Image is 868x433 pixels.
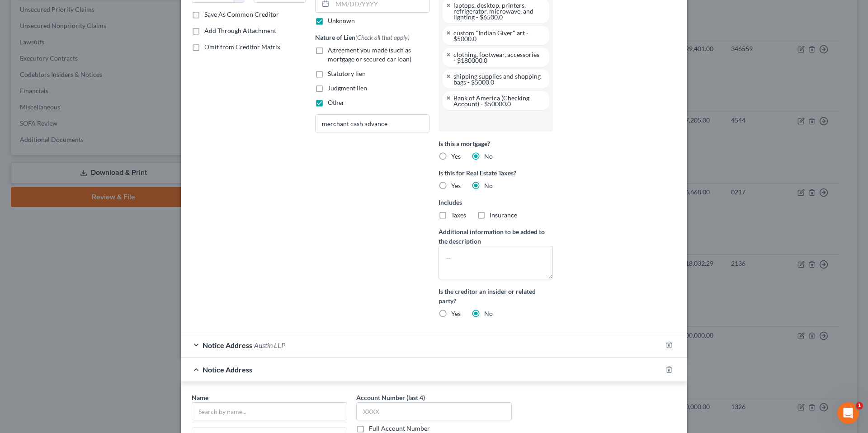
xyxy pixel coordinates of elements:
input: Specify... [316,115,429,132]
span: Yes [451,152,461,160]
span: Yes [451,182,461,189]
span: Yes [451,310,461,317]
span: No [484,310,493,317]
span: Statutory lien [328,70,366,77]
span: Other [328,99,344,106]
div: clothing, footwear, accessories - $180000.0 [453,52,542,63]
span: (Check all that apply) [355,33,410,41]
label: Additional information to be added to the description [439,227,553,246]
span: Notice Address [203,341,252,349]
span: Omit from Creditor Matrix [204,43,280,51]
label: Add Through Attachment [204,26,276,35]
label: Is the creditor an insider or related party? [439,287,553,306]
span: Insurance [490,211,517,219]
label: Is this a mortgage? [439,139,553,148]
input: Search by name... [192,402,347,420]
input: XXXX [356,402,512,420]
label: Full Account Number [369,424,430,433]
span: 1 [856,402,863,409]
span: Judgment lien [328,84,367,92]
div: laptops, desktop, printers, refrigerator, microwave, and lighting - $6500.0 [453,2,542,20]
div: shipping supplies and shopping bags - $5000.0 [453,73,542,85]
label: Is this for Real Estate Taxes? [439,168,553,178]
label: Save As Common Creditor [204,10,279,19]
div: custom "Indian Giver" art - $5000.0 [453,30,542,42]
label: Nature of Lien [315,33,410,42]
div: Bank of America (Checking Account) - $50000.0 [453,95,542,107]
span: Notice Address [203,365,252,374]
span: No [484,182,493,189]
span: Taxes [451,211,466,219]
span: Name [192,394,208,401]
label: Account Number (last 4) [356,393,425,402]
span: No [484,152,493,160]
span: Agreement you made (such as mortgage or secured car loan) [328,46,411,63]
label: Includes [439,198,553,207]
span: Austin LLP [254,341,285,349]
label: Unknown [328,16,355,25]
iframe: Intercom live chat [837,402,859,424]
